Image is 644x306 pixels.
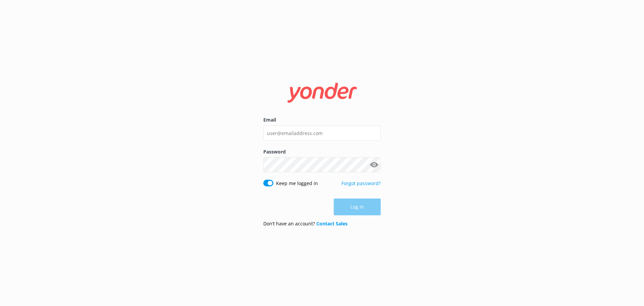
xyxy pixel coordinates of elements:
[341,180,381,186] a: Forgot password?
[263,116,381,124] label: Email
[367,158,381,172] button: Show password
[263,220,347,227] p: Don’t have an account?
[276,180,318,187] label: Keep me logged in
[263,148,381,156] label: Password
[263,126,381,141] input: user@emailaddress.com
[316,220,347,227] a: Contact Sales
